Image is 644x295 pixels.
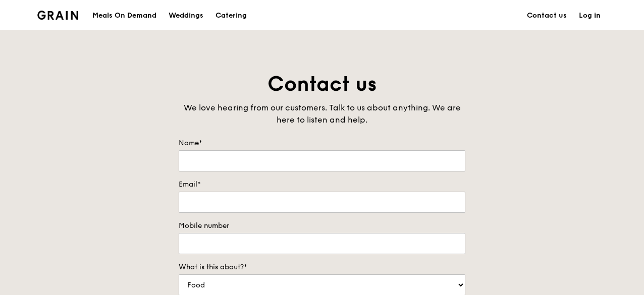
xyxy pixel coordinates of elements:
[179,71,465,98] h1: Contact us
[163,1,209,31] a: Weddings
[179,138,465,148] label: Name*
[169,1,203,31] div: Weddings
[573,1,607,31] a: Log in
[521,1,573,31] a: Contact us
[179,262,465,272] label: What is this about?*
[92,1,156,31] div: Meals On Demand
[37,11,78,20] img: Grain
[216,1,247,31] div: Catering
[209,1,253,31] a: Catering
[179,221,465,231] label: Mobile number
[179,180,465,190] label: Email*
[179,102,465,126] div: We love hearing from our customers. Talk to us about anything. We are here to listen and help.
